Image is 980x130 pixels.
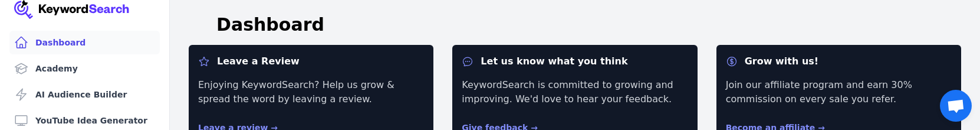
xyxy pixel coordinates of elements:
a: Dashboard [9,31,160,54]
a: Academy [9,57,160,80]
dt: Let us know what you think [462,54,688,69]
dt: Grow with us! [726,54,952,69]
h1: Dashboard [216,14,324,35]
p: KeywordSearch is committed to growing and improving. We'd love to hear your feedback. [462,78,688,106]
div: Open chat [940,90,972,122]
p: Enjoying KeywordSearch? Help us grow & spread the word by leaving a review. [198,78,424,106]
a: AI Audience Builder [9,83,160,106]
p: Join our affiliate program and earn 30% commission on every sale you refer. [726,78,952,106]
dt: Leave a Review [198,54,424,69]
